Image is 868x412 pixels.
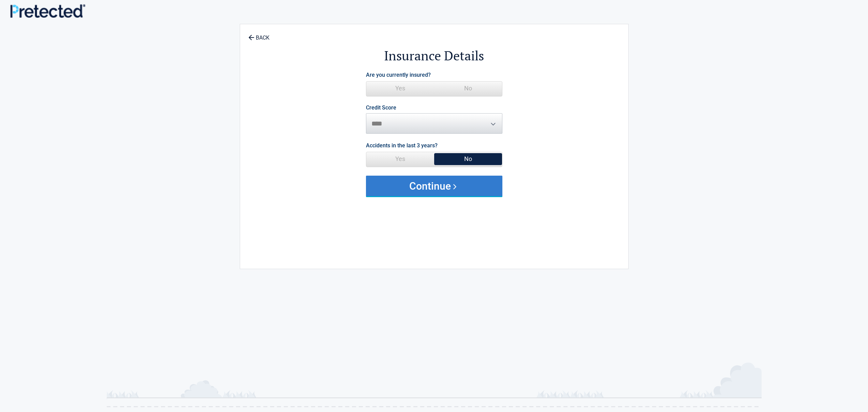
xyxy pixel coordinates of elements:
[366,70,431,79] label: Are you currently insured?
[366,105,396,111] label: Credit Score
[366,176,502,196] button: Continue
[434,152,502,166] span: No
[434,82,502,95] span: No
[366,152,434,166] span: Yes
[10,4,85,18] img: Main Logo
[247,29,271,41] a: BACK
[366,141,438,150] label: Accidents in the last 3 years?
[366,82,434,95] span: Yes
[278,47,591,64] h2: Insurance Details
